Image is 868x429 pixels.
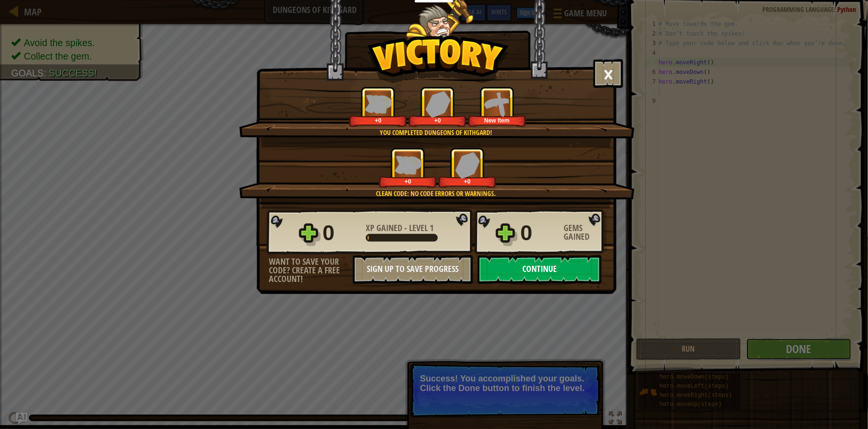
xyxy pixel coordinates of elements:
[425,91,450,117] img: Gems Gained
[593,59,623,88] button: ×
[285,128,588,137] div: You completed Dungeons of Kithgard!
[353,255,473,284] button: Sign Up to Save Progress
[455,152,480,178] img: Gems Gained
[564,224,607,241] div: Gems Gained
[470,117,524,124] div: New Item
[410,117,465,124] div: +0
[520,218,558,248] div: 0
[351,117,405,124] div: +0
[407,222,430,234] span: Level
[366,224,434,233] div: -
[430,222,434,234] span: 1
[440,178,494,185] div: +0
[478,255,602,284] button: Continue
[269,257,353,283] div: Want to save your code? Create a free account!
[395,156,422,174] img: XP Gained
[367,36,509,84] img: Victory
[323,218,360,248] div: 0
[285,189,588,198] div: Clean code: no code errors or warnings.
[381,178,435,185] div: +0
[365,95,392,113] img: XP Gained
[484,91,510,117] img: New Item
[366,222,404,234] span: XP Gained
